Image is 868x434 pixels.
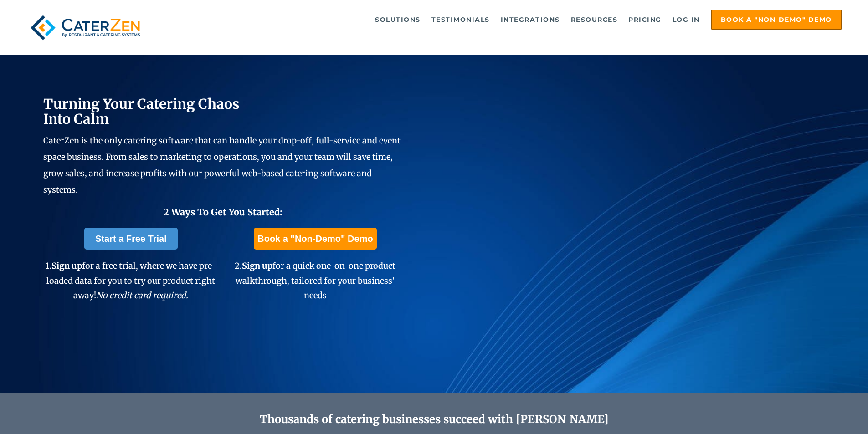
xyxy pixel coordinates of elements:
span: 1. for a free trial, where we have pre-loaded data for you to try our product right away! [46,260,216,301]
a: Book a "Non-Demo" Demo [254,228,376,250]
span: Sign up [51,260,82,271]
a: Solutions [370,10,425,29]
a: Resources [566,10,622,29]
span: Sign up [242,260,272,271]
a: Start a Free Trial [84,228,178,250]
a: Integrations [496,10,565,29]
a: Testimonials [427,10,494,29]
a: Pricing [624,10,666,29]
a: Book a "Non-Demo" Demo [711,10,842,30]
em: No credit card required. [96,290,188,301]
span: 2. for a quick one-on-one product walkthrough, tailored for your business' needs [235,260,395,301]
span: 2 Ways To Get You Started: [164,206,282,218]
div: Navigation Menu [165,10,842,30]
h2: Thousands of catering businesses succeed with [PERSON_NAME] [87,413,781,426]
span: Turning Your Catering Chaos Into Calm [43,95,240,128]
a: Log in [668,10,704,29]
img: caterzen [26,10,144,46]
span: CaterZen is the only catering software that can handle your drop-off, full-service and event spac... [43,135,401,195]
